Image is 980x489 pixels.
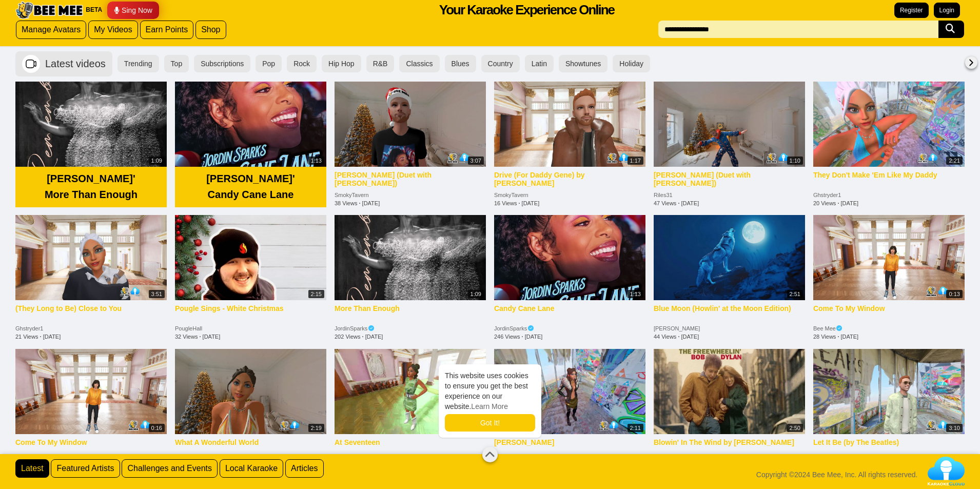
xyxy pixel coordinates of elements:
div: Your Karaoke Experience Online [439,1,614,19]
button: Rock [287,55,317,72]
a: 2:15 [175,215,326,300]
span: · [678,334,679,340]
img: More Than Enough [335,215,486,300]
span: [DATE] [525,334,543,340]
button: Showtunes [559,55,607,72]
span: 246 Views [494,334,520,340]
img: At Seventeen [335,349,486,434]
span: · [837,200,839,206]
a: 2:21 [813,82,965,167]
span: 28 Views [813,334,836,340]
span: [DATE] [203,334,221,340]
a: Ghstryder1 [15,325,43,331]
span: Copyright ©2024 Bee Mee, Inc. All rights reserved. [756,470,918,480]
a: Local Karaoke [220,459,283,478]
a: 3:10 [813,349,965,434]
a: learn more about cookies [471,402,508,410]
a: PougleHall [175,325,202,331]
button: Top [164,55,189,72]
a: They Don't Make 'Em Like My Daddy [813,167,937,181]
span: [DATE] [43,334,61,340]
img: Blue Moon (Howlin' at the Moon Edition) [654,215,805,300]
a: Login [934,3,960,18]
a: dismiss cookie message [445,414,535,432]
h4: Candy Cane Lane (Duet with Jordin Sparks) [654,171,805,186]
a: Candy Cane Lane [494,300,554,314]
a: My Videos [88,21,138,39]
span: [DATE] [841,334,859,340]
h4: (They Long to Be) Close to You [15,304,122,312]
img: Let It Be (by The Beatles) [813,349,965,434]
h4: Drive (For Daddy Gene) by Alan Jackson [494,171,645,186]
a: Let It Be (by The Beatles) [813,434,899,448]
span: · [678,200,679,206]
a: Pougle Sings - White Christmas [175,300,284,314]
a: [PERSON_NAME] (Duet with [PERSON_NAME]) [335,167,486,188]
a: 3:07 [335,82,486,167]
img: They Don't Make 'Em Like My Daddy [813,82,965,167]
span: · [522,334,523,340]
span: Latest videos [22,55,106,73]
a: Bee Mee [813,325,843,331]
button: Classics [399,55,439,72]
span: 32 Views [175,334,198,340]
h4: Blue Moon (Howlin' at the Moon Edition) [654,304,791,312]
h4: Jordin Sparks' [21,174,162,183]
a: Drive (For Daddy Gene) by [PERSON_NAME] [494,167,645,188]
span: [DATE] [365,334,383,340]
a: JordinSparks [335,325,375,331]
span: 47 Views [654,200,676,206]
h4: More Than Enough [21,190,162,199]
a: 1:10 [654,82,805,167]
a: [PERSON_NAME]' More Than Enough [15,167,167,207]
h4: Come To My Window [813,304,885,312]
a: Articles [285,459,323,478]
a: Earn Points [140,21,194,39]
button: Trending [117,55,159,72]
a: Come To My Window [15,434,87,448]
button: Blues [445,55,476,72]
img: Candy Cane Lane (Duet with Jordin Sparks) [654,82,805,167]
a: [PERSON_NAME] (Duet with [PERSON_NAME]) [654,167,805,188]
a: 3:51 [15,215,167,300]
img: What A Wonderful World [175,349,326,434]
a: Challenges and Events [122,459,218,478]
h4: Candy Cane Lane (Duet with Jordin Sparks) [335,171,486,186]
span: 202 Views [335,334,361,340]
a: 1:13 [494,215,645,300]
a: Blue Moon (Howlin' at the Moon Edition) [654,300,791,314]
button: Latin [525,55,554,72]
button: Subscriptions [194,55,250,72]
button: Pop [256,55,282,72]
span: · [359,200,360,206]
span: This website uses cookies to ensure you get the best experience on our website. [445,370,535,412]
img: Eleanor Rigby [494,349,645,434]
a: What A Wonderful World [175,434,259,448]
span: [DATE] [681,334,699,340]
a: Riles31 [654,192,673,198]
button: Latest videos [15,51,112,76]
a: 2:11 [494,349,645,434]
span: · [199,334,201,340]
img: More Than Enough [15,82,167,167]
img: Candy Cane Lane [175,82,326,167]
a: 0:13 [813,215,965,300]
a: Featured Artists [51,459,120,478]
h4: They Don't Make 'Em Like My Daddy [813,171,937,179]
img: Come To My Window [813,215,965,300]
a: Manage Avatars [16,21,86,39]
img: (They Long to Be) Close to You [15,215,167,300]
a: JordinSparks [494,325,534,331]
a: [PERSON_NAME] [494,434,554,448]
span: · [837,334,839,340]
img: Drive (For Daddy Gene) by Alan Jackson [494,82,645,167]
a: 1:09 [15,82,167,167]
span: BETA [86,6,102,14]
a: Sing Now [107,2,159,19]
span: 20 Views [813,200,836,206]
a: 4:42 [335,349,486,434]
span: · [362,334,364,340]
h4: Pougle Sings - White Christmas [175,304,284,312]
span: [DATE] [841,200,859,206]
h4: Come To My Window [15,438,87,446]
